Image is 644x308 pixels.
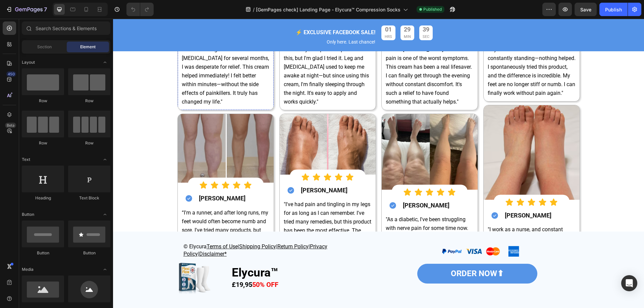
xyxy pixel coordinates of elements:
span: Save [580,7,591,12]
span: Published [423,6,442,12]
span: Element [80,44,96,50]
p: MIN [291,15,298,21]
u: Disclaimer [86,232,111,238]
div: Open Intercom Messenger [621,275,637,291]
u: Return Policy [164,225,196,231]
div: Row [68,140,110,146]
span: © Elycura [70,225,94,231]
span: Button [22,211,34,218]
p: 7 [44,5,47,13]
a: Shipping Policy [126,225,163,231]
iframe: Design area [113,19,644,308]
a: Privacy Policy| [70,225,214,239]
span: "After suffering from [MEDICAL_DATA] for several months, I was desperate for relief. This cream h... [69,80,156,138]
a: Terms of Use [94,225,125,231]
input: Search Sections & Elements [22,21,110,35]
div: Undo/Redo [126,3,154,16]
span: Toggle open [100,57,110,68]
img: 1735185859-11.png [167,166,263,226]
div: 29 [291,7,298,14]
div: Row [68,98,110,104]
span: / [253,6,255,13]
img: 1743627120-Untitled%20design%20%2841%29.png [324,224,411,242]
span: | [163,225,164,231]
strong: Elycura™ [119,247,165,261]
div: Row [22,98,64,104]
span: Toggle open [100,209,110,220]
span: Toggle open [100,264,110,275]
span: "My feet often went numb from constantly standing—nothing helped. I spontaneously tried this prod... [375,123,463,173]
button: Publish [599,3,628,16]
span: Only here. Last chance! [214,20,262,26]
strong: £19,95 [119,262,139,270]
div: Publish [605,6,622,13]
span: Media [22,266,34,272]
span: "I have [MEDICAL_DATA]—and nerve pain is one of the worst symptoms. This cream has been a real li... [273,91,359,150]
strong: [PERSON_NAME] [392,109,438,116]
div: Button [68,250,110,256]
a: Disclaimer [86,232,111,238]
img: gempages_578420484106879719-0e911456-3c2e-4bd2-a751-fe88f7aba460.webp [64,242,98,279]
u: Shipping Policy [126,225,163,231]
span: Text [22,157,30,163]
strong: [PERSON_NAME] [188,83,234,90]
strong: [PERSON_NAME] [290,77,336,84]
a: ORDER NOW⬆ [304,245,424,265]
span: [GemPages check] Landing Page - Elycura™ Compression Socks [256,6,400,13]
div: Button [22,250,64,256]
img: 1735397536-Screenshot%202024-12-28%20224851.png [269,1,365,65]
button: Save [575,3,597,16]
strong: ORDER NOW⬆ [338,250,391,259]
div: Row [22,140,64,146]
img: 1735185847-10.png [65,147,161,216]
img: 1754051135-Screenshot%202025-08-01%20at%208.25.19%20PM.png [371,182,467,277]
strong: [PERSON_NAME] [86,65,132,72]
p: HRS [272,15,279,21]
a: Return Policy [164,225,196,231]
div: Icon List [76,41,95,47]
span: Layout [22,59,35,65]
span: | [196,225,197,231]
strong: 50% OFF [139,262,165,270]
span: | [125,225,126,231]
span: Toggle open [100,154,110,165]
span: Section [37,44,52,50]
div: 01 [272,7,279,14]
div: 450 [6,71,16,77]
u: Terms of Use [94,225,125,231]
span: "I'm always skeptical of products like this, but I'm glad I tried it. Leg and [MEDICAL_DATA] used... [171,98,258,157]
p: SEC [310,15,316,21]
div: Beta [5,123,16,128]
img: 1735185689-1ZwhP8RBrEJUc0I0amfvOrhljqtv0lAkbTC2fLehYPQ.webp [371,1,467,97]
div: Text Block [68,195,110,201]
img: 1735185832-8.png [167,1,263,71]
button: 7 [3,3,50,16]
img: 1754051072-Screenshot%202025-08-01%20at%208.24.10%20PM.png [269,159,365,235]
div: Heading [22,195,64,201]
div: 39 [310,7,316,14]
